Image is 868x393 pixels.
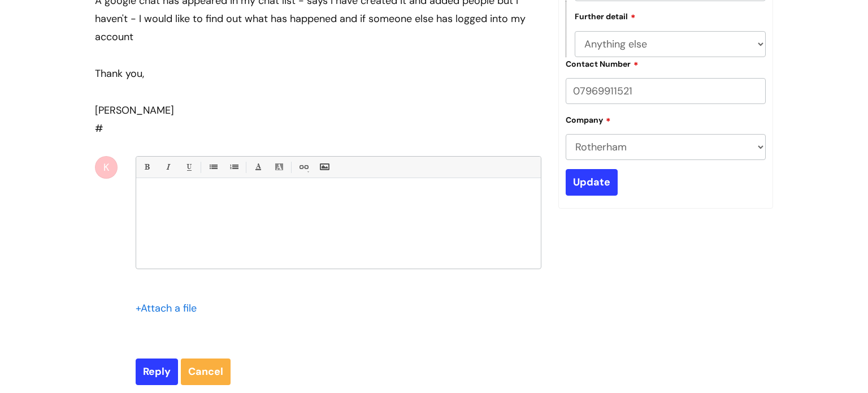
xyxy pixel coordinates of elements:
a: • Unordered List (Ctrl-Shift-7) [206,160,220,174]
a: 1. Ordered List (Ctrl-Shift-8) [227,160,241,174]
a: Cancel [181,359,231,385]
a: Link [296,160,310,174]
a: Bold (Ctrl-B) [140,160,154,174]
div: Thank you, [95,64,541,83]
a: Back Color [272,160,286,174]
label: Contact Number [566,58,639,69]
label: Further detail [575,10,636,21]
div: [PERSON_NAME] [95,101,541,119]
label: Company [566,114,611,125]
div: K [95,156,118,179]
a: Insert Image... [317,160,331,174]
div: Attach a file [136,299,203,317]
a: Underline(Ctrl-U) [181,160,196,174]
a: Italic (Ctrl-I) [160,160,175,174]
input: Reply [136,359,178,385]
a: Font Color [251,160,265,174]
input: Update [566,169,618,195]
